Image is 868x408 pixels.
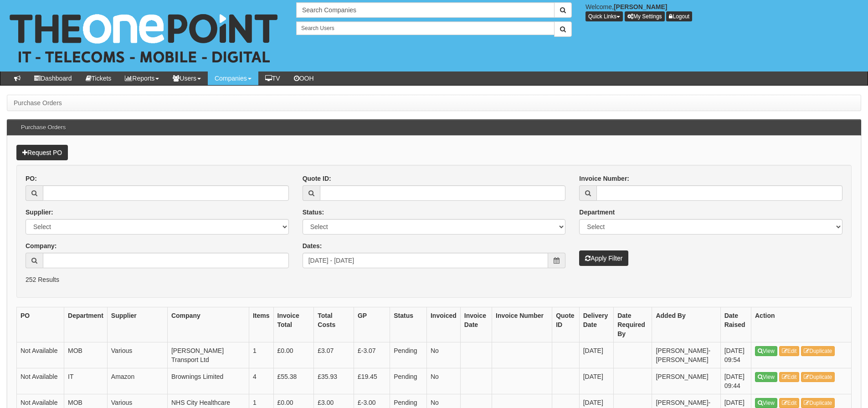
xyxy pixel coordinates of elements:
li: Purchase Orders [14,98,62,107]
th: Company [167,307,249,342]
td: Amazon [107,368,167,394]
td: Not Available [17,368,64,394]
label: Quote ID: [303,174,331,183]
label: Supplier: [26,208,53,217]
a: Users [166,71,208,85]
button: Apply Filter [579,250,628,266]
p: 252 Results [26,275,842,284]
td: [DATE] [579,342,613,368]
td: Pending [390,368,427,394]
a: View [755,398,777,408]
label: Company: [26,241,56,250]
a: Duplicate [801,346,835,356]
label: Department [579,208,615,217]
td: Various [107,342,167,368]
a: Duplicate [801,398,835,408]
td: 1 [249,342,273,368]
td: [PERSON_NAME] [652,368,720,394]
a: Dashboard [27,71,79,85]
b: [PERSON_NAME] [614,3,667,10]
a: Reports [118,71,166,85]
input: Search Users [296,21,555,35]
th: Date Required By [614,307,652,342]
a: Duplicate [801,372,835,382]
label: Dates: [303,241,322,250]
th: Invoiced [426,307,460,342]
th: Action [751,307,852,342]
th: Status [390,307,427,342]
th: Total Costs [314,307,354,342]
th: Invoice Number [492,307,552,342]
th: Delivery Date [579,307,613,342]
a: TV [258,71,287,85]
label: Status: [303,208,324,217]
td: [PERSON_NAME] Transport Ltd [167,342,249,368]
th: Supplier [107,307,167,342]
a: Tickets [79,71,118,85]
a: Companies [208,71,258,85]
label: Invoice Number: [579,174,629,183]
td: Pending [390,342,427,368]
td: £55.38 [273,368,314,394]
td: 4 [249,368,273,394]
input: Search Companies [296,2,555,18]
th: Quote ID [552,307,580,342]
th: Added By [652,307,720,342]
th: Items [249,307,273,342]
td: [DATE] 09:54 [720,342,751,368]
td: £-3.07 [354,342,390,368]
a: Edit [779,372,800,382]
td: £0.00 [273,342,314,368]
th: Date Raised [720,307,751,342]
h3: Purchase Orders [16,120,70,135]
a: OOH [287,71,321,85]
td: £35.93 [314,368,354,394]
td: [DATE] 09:44 [720,368,751,394]
button: Quick Links [586,11,623,21]
a: View [755,346,777,356]
th: Invoice Date [460,307,492,342]
label: PO: [26,174,37,183]
td: [DATE] [579,368,613,394]
a: My Settings [625,11,665,21]
td: Not Available [17,342,64,368]
a: Logout [666,11,692,21]
div: Welcome, [579,2,868,21]
th: Invoice Total [273,307,314,342]
a: Request PO [16,145,68,160]
td: MOB [64,342,108,368]
td: IT [64,368,108,394]
td: £3.07 [314,342,354,368]
td: [PERSON_NAME]-[PERSON_NAME] [652,342,720,368]
td: No [426,368,460,394]
th: Department [64,307,108,342]
th: PO [17,307,64,342]
td: £19.45 [354,368,390,394]
td: No [426,342,460,368]
td: Brownings Limited [167,368,249,394]
a: View [755,372,777,382]
a: Edit [779,346,800,356]
a: Edit [779,398,800,408]
th: GP [354,307,390,342]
